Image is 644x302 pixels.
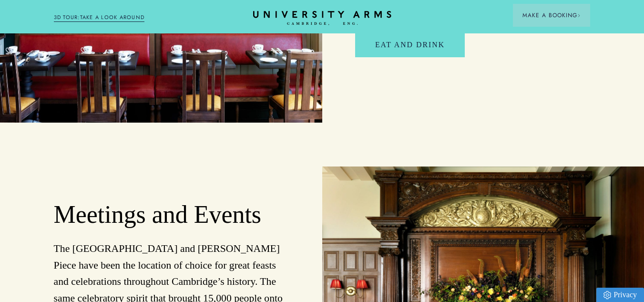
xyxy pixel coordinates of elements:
[253,11,391,26] a: Home
[603,291,611,299] img: Privacy
[513,4,590,27] button: Make a BookingArrow icon
[596,288,644,302] a: Privacy
[355,32,465,57] a: Eat and Drink
[54,13,145,22] a: 3D TOUR:TAKE A LOOK AROUND
[522,11,581,20] span: Make a Booking
[577,14,581,17] img: Arrow icon
[54,199,289,229] h2: Meetings and Events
